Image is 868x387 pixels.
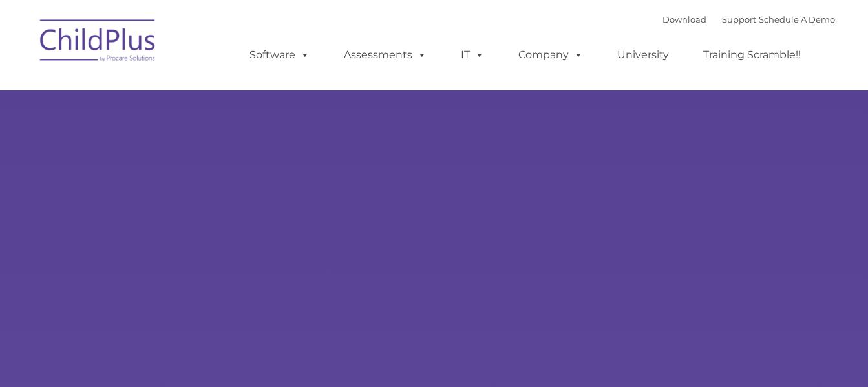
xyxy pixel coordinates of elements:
a: IT [448,42,497,68]
a: Assessments [331,42,439,68]
a: Company [505,42,596,68]
a: University [604,42,682,68]
font: | [662,14,835,25]
img: ChildPlus by Procare Solutions [34,10,163,75]
a: Support [722,14,756,25]
a: Download [662,14,706,25]
a: Software [237,42,323,68]
a: Schedule A Demo [759,14,835,25]
a: Training Scramble!! [690,42,814,68]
